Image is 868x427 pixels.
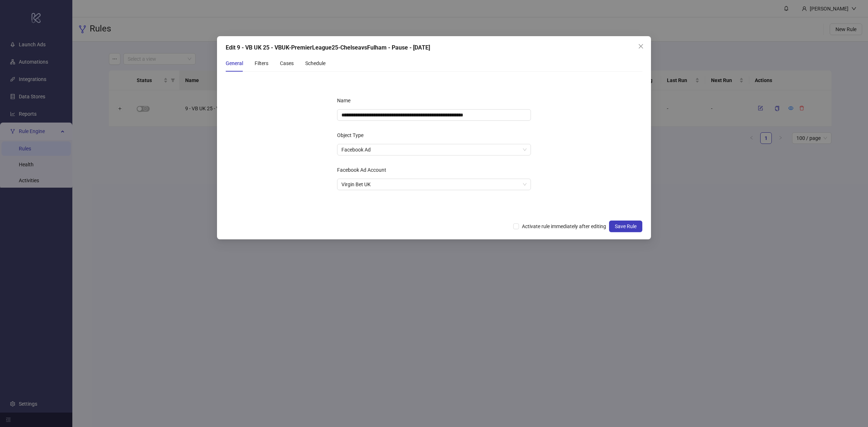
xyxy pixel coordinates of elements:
[615,223,637,229] span: Save Rule
[337,164,391,176] label: Facebook Ad Account
[280,59,294,67] div: Cases
[226,43,642,52] div: Edit 9 - VB UK 25 - VBUK-PremierLeague25-ChelseavsFulham - Pause - [DATE]
[337,129,368,141] label: Object Type
[226,59,243,67] div: General
[337,95,355,106] label: Name
[255,59,268,67] div: Filters
[337,109,531,121] input: Name
[638,43,644,49] span: close
[341,144,527,155] span: Facebook Ad
[305,59,325,67] div: Schedule
[609,221,642,232] button: Save Rule
[519,222,609,230] span: Activate rule immediately after editing
[341,179,527,190] span: Virgin Bet UK
[635,40,647,52] button: Close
